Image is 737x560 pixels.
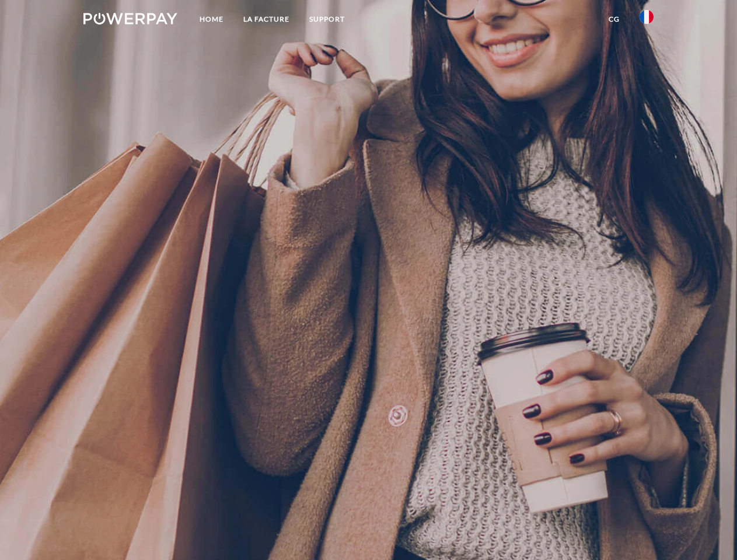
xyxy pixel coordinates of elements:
[190,9,233,30] a: Home
[83,13,177,24] img: logo-powerpay-white.svg
[233,9,299,30] a: LA FACTURE
[640,10,654,24] img: fr
[299,9,355,30] a: Support
[599,9,630,30] a: CG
